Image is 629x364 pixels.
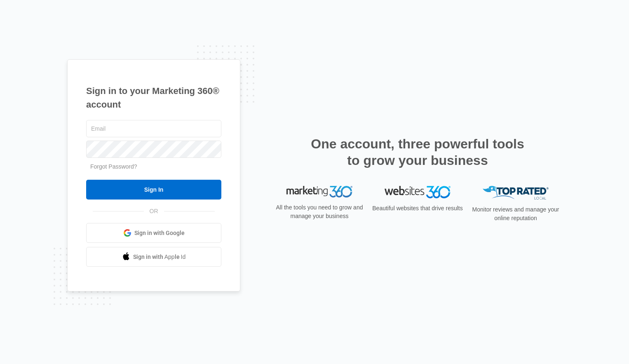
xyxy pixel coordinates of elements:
[86,84,221,111] h1: Sign in to your Marketing 360® account
[86,223,221,243] a: Sign in with Google
[483,186,549,200] img: Top Rated Local
[371,204,464,213] p: Beautiful websites that drive results
[469,205,562,223] p: Monitor reviews and manage your online reputation
[86,120,221,137] input: Email
[286,186,352,197] img: Marketing 360
[134,229,185,237] span: Sign in with Google
[86,180,221,200] input: Sign In
[273,203,366,221] p: All the tools you need to grow and manage your business
[385,186,451,198] img: Websites 360
[144,207,164,216] span: OR
[133,253,186,261] span: Sign in with Apple Id
[90,163,137,170] a: Forgot Password?
[86,247,221,267] a: Sign in with Apple Id
[308,136,527,169] h2: One account, three powerful tools to grow your business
